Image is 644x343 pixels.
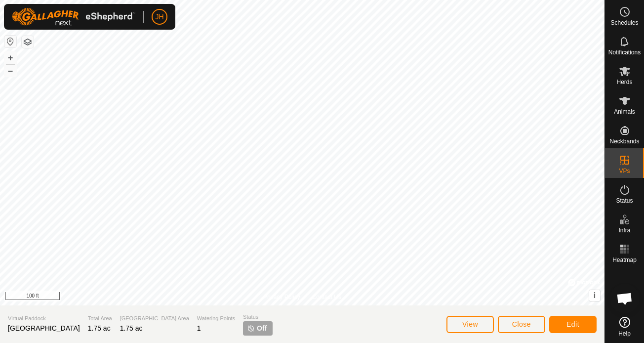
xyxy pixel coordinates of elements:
[589,290,600,301] button: i
[616,79,632,85] span: Herds
[446,316,494,333] button: View
[8,314,80,323] span: Virtual Paddock
[8,324,80,332] span: [GEOGRAPHIC_DATA]
[247,324,255,332] img: turn-off
[608,49,641,55] span: Notifications
[155,12,163,22] span: JH
[120,324,143,332] span: 1.75 ac
[549,316,597,333] button: Edit
[512,320,531,328] span: Close
[594,291,596,300] span: i
[120,314,189,323] span: [GEOGRAPHIC_DATA] Area
[610,20,638,26] span: Schedules
[88,314,112,323] span: Total Area
[462,320,478,328] span: View
[618,331,631,337] span: Help
[312,293,341,301] a: Contact Us
[614,109,635,115] span: Animals
[605,313,644,341] a: Help
[619,168,630,174] span: VPs
[566,320,579,328] span: Edit
[12,8,135,26] img: Gallagher Logo
[197,314,235,323] span: Watering Points
[498,316,545,333] button: Close
[257,323,267,334] span: Off
[22,36,34,48] button: Map Layers
[4,36,16,47] button: Reset Map
[616,198,633,204] span: Status
[609,138,639,144] span: Neckbands
[4,52,16,64] button: +
[88,324,111,332] span: 1.75 ac
[610,284,640,313] div: Open chat
[197,324,201,332] span: 1
[618,227,630,233] span: Infra
[4,65,16,77] button: –
[243,313,273,321] span: Status
[263,293,300,301] a: Privacy Policy
[612,257,637,263] span: Heatmap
